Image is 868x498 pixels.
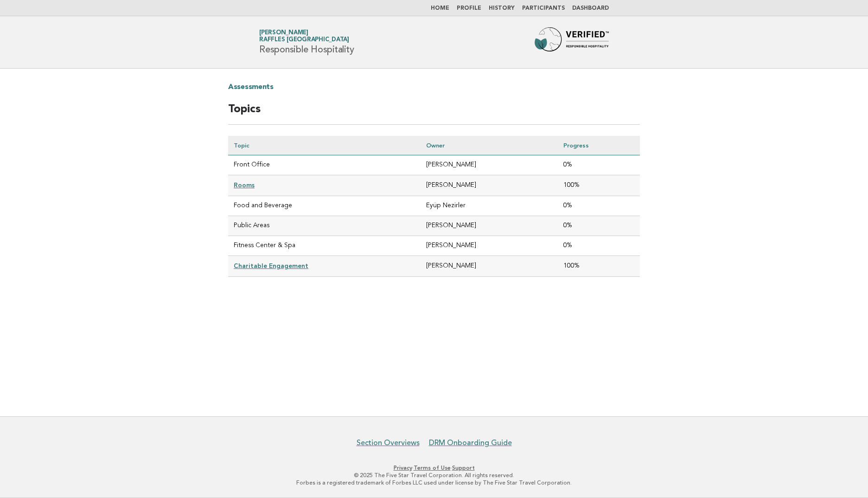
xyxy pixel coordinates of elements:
[228,216,421,236] td: Public Areas
[228,236,421,256] td: Fitness Center & Spa
[535,27,609,57] img: Forbes Travel Guide
[558,196,640,216] td: 0%
[259,30,354,54] h1: Responsible Hospitality
[421,256,558,277] td: [PERSON_NAME]
[228,80,274,95] a: Assessments
[228,102,640,125] h2: Topics
[558,236,640,256] td: 0%
[259,37,349,43] span: Raffles [GEOGRAPHIC_DATA]
[431,6,449,11] a: Home
[421,196,558,216] td: Eyüp Nezirler
[457,6,481,11] a: Profile
[394,465,412,471] a: Privacy
[558,136,640,155] th: Progress
[259,30,349,43] a: [PERSON_NAME]Raffles [GEOGRAPHIC_DATA]
[421,136,558,155] th: Owner
[452,465,475,471] a: Support
[558,256,640,277] td: 100%
[421,216,558,236] td: [PERSON_NAME]
[234,181,255,189] a: Rooms
[558,155,640,175] td: 0%
[228,136,421,155] th: Topic
[234,262,308,269] a: Charitable Engagement
[558,175,640,196] td: 100%
[150,472,718,479] p: © 2025 The Five Star Travel Corporation. All rights reserved.
[572,6,609,11] a: Dashboard
[429,438,512,447] a: DRM Onboarding Guide
[228,155,421,175] td: Front Office
[421,175,558,196] td: [PERSON_NAME]
[522,6,565,11] a: Participants
[489,6,515,11] a: History
[228,196,421,216] td: Food and Beverage
[150,479,718,486] p: Forbes is a registered trademark of Forbes LLC used under license by The Five Star Travel Corpora...
[421,155,558,175] td: [PERSON_NAME]
[357,438,420,447] a: Section Overviews
[558,216,640,236] td: 0%
[421,236,558,256] td: [PERSON_NAME]
[150,464,718,472] p: · ·
[414,465,451,471] a: Terms of Use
